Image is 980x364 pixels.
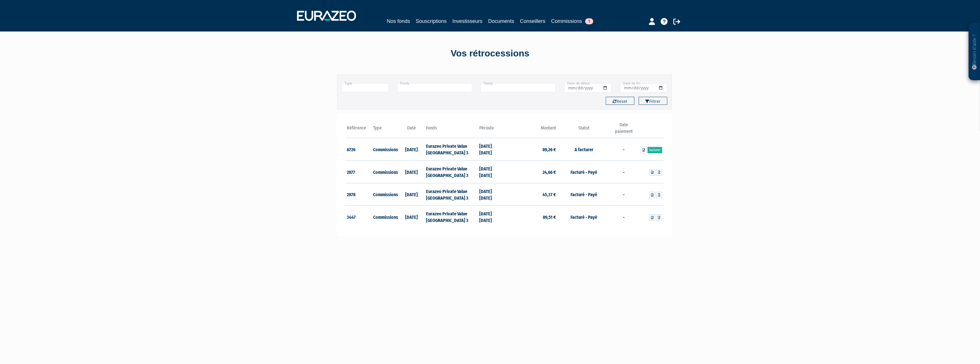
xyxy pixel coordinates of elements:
[425,122,478,138] th: Fonds
[398,138,425,161] td: [DATE]
[639,97,667,105] button: Filtrer
[398,183,425,206] td: [DATE]
[398,122,425,138] th: Date
[551,17,593,26] a: Commissions1
[504,183,557,206] td: 45,37 €
[372,138,398,161] td: Commissions
[372,183,398,206] td: Commissions
[971,26,978,78] p: Besoin d'aide ?
[425,161,478,183] td: Eurazeo Private Value [GEOGRAPHIC_DATA] 3
[478,122,504,138] th: Période
[504,122,557,138] th: Montant
[610,138,637,161] td: -
[372,206,398,228] td: Commissions
[345,206,372,228] td: 3447
[504,161,557,183] td: 24,66 €
[610,206,637,228] td: -
[557,183,610,206] td: Facturé - Payé
[648,147,662,153] a: Facturer
[327,47,653,60] div: Vos rétrocessions
[606,97,634,105] button: Reset
[610,122,637,138] th: Date paiement
[478,206,504,228] td: [DATE] [DATE]
[504,206,557,228] td: 89,51 €
[478,138,504,161] td: [DATE] [DATE]
[557,161,610,183] td: Facturé - Payé
[372,122,398,138] th: Type
[387,17,410,25] a: Nos fonds
[297,11,356,21] img: 1732889491-logotype_eurazeo_blanc_rvb.png
[416,17,447,25] a: Souscriptions
[345,138,372,161] td: 6726
[478,183,504,206] td: [DATE] [DATE]
[610,161,637,183] td: -
[425,138,478,161] td: Eurazeo Private Value [GEOGRAPHIC_DATA] 3
[610,183,637,206] td: -
[425,183,478,206] td: Eurazeo Private Value [GEOGRAPHIC_DATA] 3
[557,206,610,228] td: Facturé - Payé
[425,206,478,228] td: Eurazeo Private Value [GEOGRAPHIC_DATA] 3
[398,206,425,228] td: [DATE]
[520,17,545,25] a: Conseillers
[452,17,482,25] a: Investisseurs
[372,161,398,183] td: Commissions
[398,161,425,183] td: [DATE]
[478,161,504,183] td: [DATE] [DATE]
[488,17,514,25] a: Documents
[504,138,557,161] td: 89,26 €
[557,122,610,138] th: Statut
[345,122,372,138] th: Référence
[557,138,610,161] td: A facturer
[585,18,593,24] span: 1
[345,161,372,183] td: 2877
[345,183,372,206] td: 2878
